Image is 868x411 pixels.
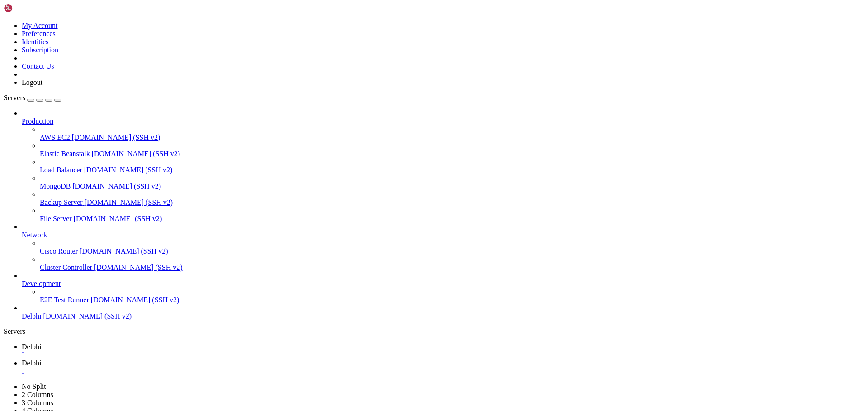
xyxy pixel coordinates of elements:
x-row: Last login: [DATE] from [TECHNICAL_ID] [4,134,750,142]
span: Delphi [22,343,42,351]
a: 2 Columns [22,391,53,398]
span: [DOMAIN_NAME] (SSH v2) [74,215,162,222]
a: Preferences [22,30,56,37]
span: [DOMAIN_NAME] (SSH v2) [94,263,183,271]
a:  [22,367,864,375]
span: Delphi [22,312,42,320]
span: AWS EC2 [40,134,70,141]
span: [DOMAIN_NAME] (SSH v2) [91,296,179,304]
x-row: Usage of /: 47.2% of 1006.85GB Users logged in: 1 [4,73,750,80]
a: Delphi [DOMAIN_NAME] (SSH v2) [22,312,864,320]
a: Delphi [22,359,864,375]
x-row: System information as of [DATE] [4,50,750,57]
x-row: * Documentation: [URL][DOMAIN_NAME] [4,19,750,27]
span: File Server [40,215,72,222]
li: MongoDB [DOMAIN_NAME] (SSH v2) [40,174,864,190]
a: Contact Us [22,62,54,70]
span: [DOMAIN_NAME] (SSH v2) [80,247,168,255]
x-row: [URL][DOMAIN_NAME] [4,126,750,134]
li: Delphi [DOMAIN_NAME] (SSH v2) [22,304,864,320]
span: Servers [4,94,25,102]
span: Cluster Controller [40,263,92,271]
x-row: Swap usage: 17% [4,88,750,96]
span: [DOMAIN_NAME] (SSH v2) [84,166,173,174]
li: Load Balancer [DOMAIN_NAME] (SSH v2) [40,158,864,174]
a: MongoDB [DOMAIN_NAME] (SSH v2) [40,182,864,190]
li: Backup Server [DOMAIN_NAME] (SSH v2) [40,190,864,207]
span: bias76@Delphi [33,149,80,157]
img: Shellngn [4,4,56,13]
a: AWS EC2 [DOMAIN_NAME] (SSH v2) [40,134,864,142]
x-row: Memory usage: 81% IPv4 address for eth0: [TECHNICAL_ID] [4,80,750,88]
a: Logout [22,79,42,86]
a: Load Balancer [DOMAIN_NAME] (SSH v2) [40,166,864,174]
a:  [22,351,864,359]
li: E2E Test Runner [DOMAIN_NAME] (SSH v2) [40,288,864,304]
a: Delphi [22,343,864,359]
a: E2E Test Runner [DOMAIN_NAME] (SSH v2) [40,296,864,304]
li: Network [22,223,864,272]
span: Production [22,117,53,125]
x-row: Welcome to Ubuntu 24.04.3 LTS (GNU/Linux [TECHNICAL_ID]-microsoft-standard-WSL2 x86_64) [4,4,750,11]
x-row: just raised the bar for easy, resilient and secure K8s cluster deployment. [4,111,750,119]
a: 3 Columns [22,399,53,406]
x-row: * Support: [URL][DOMAIN_NAME] [4,34,750,42]
span: MongoDB [40,182,71,190]
span: [DOMAIN_NAME] (SSH v2) [92,150,180,157]
span: [DOMAIN_NAME] (SSH v2) [72,134,160,141]
x-row: * Strictly confined Kubernetes makes edge and IoT secure. Learn how MicroK8s [4,103,750,111]
a: Cisco Router [DOMAIN_NAME] (SSH v2) [40,247,864,255]
span: ~/delphi [83,149,112,157]
span: Backup Server [40,199,83,206]
x-row: (delphi) : $ [4,149,750,157]
li: Cisco Router [DOMAIN_NAME] (SSH v2) [40,239,864,255]
li: AWS EC2 [DOMAIN_NAME] (SSH v2) [40,125,864,142]
a: My Account [22,22,58,29]
a: Servers [4,94,61,102]
a: File Server [DOMAIN_NAME] (SSH v2) [40,215,864,223]
span: [DOMAIN_NAME] (SSH v2) [72,182,161,190]
span: Development [22,280,61,287]
span: [DOMAIN_NAME] (SSH v2) [85,199,173,206]
span: [DOMAIN_NAME] (SSH v2) [43,312,132,320]
span: Network [22,231,47,239]
span: Elastic Beanstalk [40,150,90,157]
li: Development [22,272,864,304]
span: E2E Test Runner [40,296,89,304]
div: Servers [4,328,864,336]
span: Delphi [22,359,42,367]
li: File Server [DOMAIN_NAME] (SSH v2) [40,207,864,223]
li: Elastic Beanstalk [DOMAIN_NAME] (SSH v2) [40,142,864,158]
a: Production [22,117,864,125]
a: Backup Server [DOMAIN_NAME] (SSH v2) [40,199,864,207]
a: Cluster Controller [DOMAIN_NAME] (SSH v2) [40,263,864,272]
span: Load Balancer [40,166,82,174]
x-row: * Management: [URL][DOMAIN_NAME] [4,27,750,34]
a: Development [22,280,864,288]
a: Network [22,231,864,239]
a: No Split [22,383,46,390]
span: Cisco Router [40,247,78,255]
li: Production [22,109,864,223]
li: Cluster Controller [DOMAIN_NAME] (SSH v2) [40,255,864,272]
x-row: powershell.exe: command not found [4,142,750,149]
a: Identities [22,38,49,46]
a: Subscription [22,46,58,54]
div: (33, 19) [129,149,133,157]
a: Elastic Beanstalk [DOMAIN_NAME] (SSH v2) [40,150,864,158]
x-row: System load: 0.44 Processes: 65 [4,65,750,73]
